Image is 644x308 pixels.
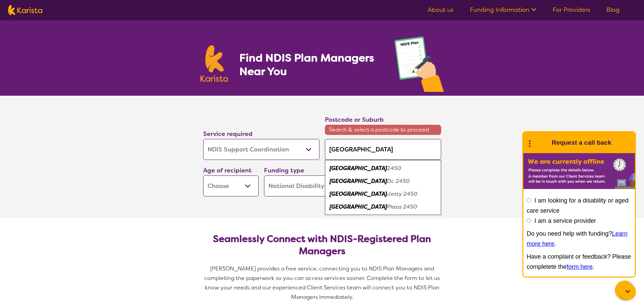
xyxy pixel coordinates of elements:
[567,263,593,270] a: form here
[527,197,628,214] label: I am looking for a disability or aged care service
[527,252,631,272] p: Have a complaint or feedback? Please completete the .
[387,165,401,172] em: 2450
[552,138,611,148] h1: Request a call back
[615,281,634,300] button: Channel Menu
[330,190,387,197] em: [GEOGRAPHIC_DATA]
[606,6,620,14] a: Blog
[239,51,381,78] h1: Find NDIS Plan Managers Near You
[523,153,635,189] img: Karista offline chat form to request call back
[387,190,418,197] em: Jetty 2450
[328,175,438,188] div: Coffs Harbour Dc 2450
[328,162,438,175] div: Coffs Harbour 2450
[387,203,417,210] em: Plaza 2450
[330,203,387,210] em: [GEOGRAPHIC_DATA]
[330,165,387,172] em: [GEOGRAPHIC_DATA]
[325,125,441,135] span: Search & select a postcode to proceed
[325,139,441,160] input: Type
[470,6,536,14] a: Funding Information
[330,177,387,185] em: [GEOGRAPHIC_DATA]
[387,177,410,185] em: Dc 2450
[209,233,436,257] h2: Seamlessly Connect with NDIS-Registered Plan Managers
[527,229,631,249] p: Do you need help with funding? .
[328,188,438,200] div: Coffs Harbour Jetty 2450
[204,265,441,301] span: [PERSON_NAME] provides a free service, connecting you to NDIS Plan Managers and completing the pa...
[200,45,228,82] img: Karista logo
[325,116,384,124] label: Postcode or Suburb
[264,166,304,174] label: Funding type
[553,6,590,14] a: For Providers
[395,37,444,96] img: plan-management
[534,217,596,224] label: I am a service provider
[328,200,438,213] div: Coffs Harbour Plaza 2450
[534,136,548,149] img: Karista
[203,130,253,138] label: Service required
[8,5,42,15] img: Karista logo
[203,166,252,174] label: Age of recipient
[428,6,454,14] a: About us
